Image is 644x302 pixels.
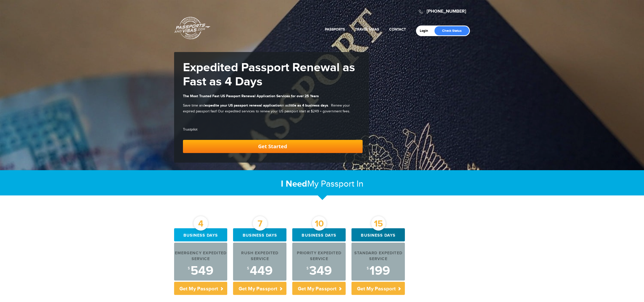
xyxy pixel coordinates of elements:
[292,228,346,241] div: Business days
[292,250,346,262] div: Priority Expedited Service
[351,228,405,295] a: 15 Business days Standard Expedited Service $199 Get My Passport
[292,282,346,295] p: Get My Passport
[174,265,227,277] div: 549
[351,250,405,262] div: Standard Expedited Service
[233,228,286,295] a: 7 Business days Rush Expedited Service $449 Get My Passport
[292,265,346,277] div: 349
[306,266,308,270] sup: $
[183,94,319,98] strong: The Most Trusted Fast US Passport Renewal Application Services for over 25 Years
[233,282,286,295] p: Get My Passport
[174,17,210,39] a: Passports & [DOMAIN_NAME]
[174,250,227,262] div: Emergency Expedited Service
[420,29,432,33] a: Login
[174,282,227,295] p: Get My Passport
[351,228,405,241] div: Business days
[174,228,227,241] div: Business days
[434,26,469,35] a: Check Status
[281,179,307,189] strong: I Need
[183,103,363,114] p: Save time and in as . Renew your expired passport fast! Our expedited services to renew your US p...
[233,265,286,277] div: 449
[188,266,190,270] sup: $
[351,282,405,295] p: Get My Passport
[247,266,249,270] sup: $
[174,179,470,189] h2: My
[289,103,328,108] strong: little as 4 business days
[205,103,281,108] strong: expedite your US passport renewal application
[355,27,379,32] a: Travel Visas
[325,27,345,32] a: Passports
[427,9,466,14] a: [PHONE_NUMBER]
[183,140,363,153] a: Get Started
[174,228,227,295] a: 4 Business days Emergency Expedited Service $549 Get My Passport
[367,266,369,270] sup: $
[194,216,208,231] div: 4
[389,27,406,32] a: Contact
[233,228,286,241] div: Business days
[253,216,267,231] div: 7
[371,216,386,231] div: 15
[292,228,346,295] a: 10 Business days Priority Expedited Service $349 Get My Passport
[312,216,326,231] div: 10
[183,128,197,132] a: Trustpilot
[233,250,286,262] div: Rush Expedited Service
[183,60,355,89] strong: Expedited Passport Renewal as Fast as 4 Days
[351,265,405,277] div: 199
[321,179,363,189] span: Passport In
